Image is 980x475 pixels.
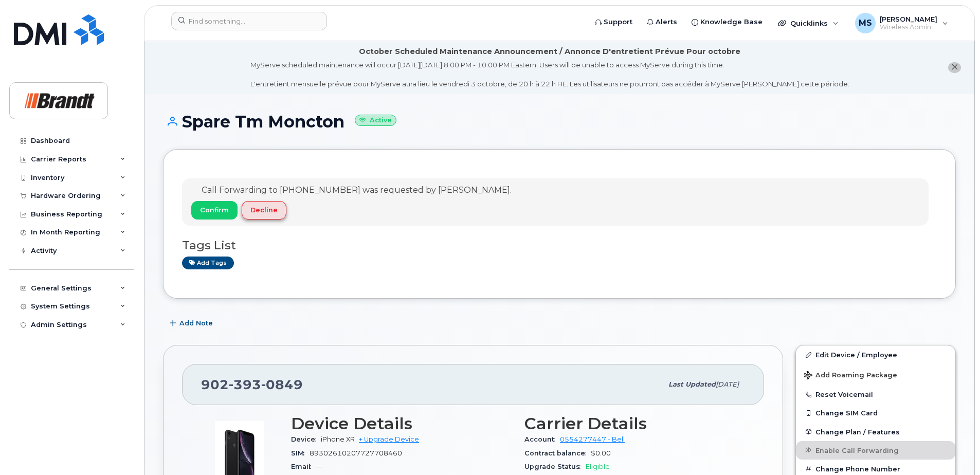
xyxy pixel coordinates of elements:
[355,115,396,126] small: Active
[359,435,419,443] a: + Upgrade Device
[182,257,234,269] a: Add tags
[191,201,238,220] button: Confirm
[316,463,323,470] span: —
[163,113,956,131] h1: Spare Tm Moncton
[815,428,900,435] span: Change Plan / Features
[310,449,402,457] span: 89302610207727708460
[250,205,278,215] span: Decline
[202,185,512,195] span: Call Forwarding to [PHONE_NUMBER] was requested by [PERSON_NAME].
[261,377,303,392] span: 0849
[716,380,739,388] span: [DATE]
[796,345,955,364] a: Edit Device / Employee
[804,371,897,381] span: Add Roaming Package
[815,446,899,454] span: Enable Call Forwarding
[668,380,716,388] span: Last updated
[291,414,512,433] h3: Device Details
[948,62,961,73] button: close notification
[291,463,316,470] span: Email
[586,463,610,470] span: Eligible
[201,377,303,392] span: 902
[250,60,849,89] div: MyServe scheduled maintenance will occur [DATE][DATE] 8:00 PM - 10:00 PM Eastern. Users will be u...
[321,435,355,443] span: iPhone XR
[242,201,286,220] button: Decline
[796,441,955,460] button: Enable Call Forwarding
[796,385,955,404] button: Reset Voicemail
[182,239,937,252] h3: Tags List
[524,449,591,457] span: Contract balance
[163,314,222,333] button: Add Note
[591,449,611,457] span: $0.00
[796,423,955,441] button: Change Plan / Features
[291,449,310,457] span: SIM
[796,364,955,385] button: Add Roaming Package
[560,435,625,443] a: 0554277447 - Bell
[179,318,213,328] span: Add Note
[291,435,321,443] span: Device
[524,463,586,470] span: Upgrade Status
[200,205,229,215] span: Confirm
[359,46,740,57] div: October Scheduled Maintenance Announcement / Annonce D'entretient Prévue Pour octobre
[524,435,560,443] span: Account
[796,404,955,422] button: Change SIM Card
[229,377,261,392] span: 393
[524,414,746,433] h3: Carrier Details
